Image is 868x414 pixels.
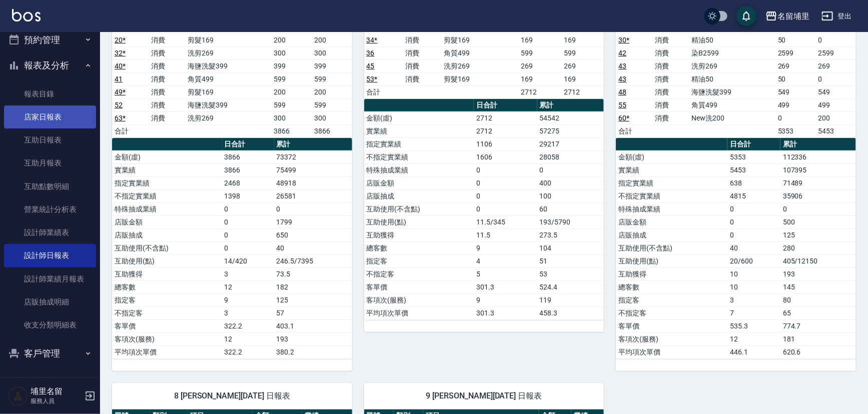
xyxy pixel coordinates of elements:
td: 剪髮169 [441,72,518,85]
td: 200 [272,33,312,46]
td: 特殊抽成業績 [112,202,222,215]
td: 599 [561,46,604,59]
td: 消費 [652,46,689,59]
td: 7 [727,306,780,319]
td: 9 [474,241,537,254]
td: 合計 [616,124,652,137]
div: 名留埔里 [777,10,809,22]
td: 638 [727,176,780,189]
td: 380.2 [274,345,352,358]
td: 0 [222,215,274,228]
td: 消費 [149,33,185,46]
a: 營業統計分析表 [4,198,96,221]
td: 不指定客 [616,306,727,319]
td: 4815 [727,189,780,202]
a: 設計師日報表 [4,244,96,267]
td: 51 [537,254,604,267]
td: 消費 [652,33,689,46]
td: 消費 [149,46,185,59]
td: 169 [519,33,561,46]
td: 0 [815,33,856,46]
td: 2599 [775,46,816,59]
td: 446.1 [727,345,780,358]
td: 實業績 [616,163,727,176]
td: 9 [474,293,537,306]
td: 2712 [474,111,537,124]
td: 399 [312,59,352,72]
td: 104 [537,241,604,254]
td: 店販金額 [364,176,474,189]
td: 2712 [561,85,604,98]
td: 總客數 [364,241,474,254]
td: 73372 [274,150,352,163]
td: 互助使用(點) [616,254,727,267]
td: 57275 [537,124,604,137]
td: 200 [815,111,856,124]
td: 403.1 [274,319,352,332]
td: 300 [312,111,352,124]
td: 53 [537,267,604,280]
td: 消費 [149,72,185,85]
td: 12 [222,280,274,293]
td: 300 [272,111,312,124]
td: 精油50 [689,72,775,85]
td: 海鹽洗髮399 [689,85,775,98]
td: 4 [474,254,537,267]
td: 3 [222,267,274,280]
td: 消費 [149,98,185,111]
td: 322.2 [222,319,274,332]
td: 互助使用(不含點) [364,202,474,215]
td: 458.3 [537,306,604,319]
td: 75499 [274,163,352,176]
td: 不指定實業績 [112,189,222,202]
td: 角質499 [689,98,775,111]
td: 5353 [775,124,816,137]
td: 消費 [149,111,185,124]
td: New洗200 [689,111,775,124]
a: 45 [367,62,375,70]
td: 269 [519,59,561,72]
td: 金額(虛) [616,150,727,163]
button: 報表及分析 [4,52,96,78]
td: 互助獲得 [616,267,727,280]
td: 29217 [537,137,604,150]
td: 5 [474,267,537,280]
td: 店販抽成 [364,189,474,202]
td: 2712 [474,124,537,137]
td: 200 [272,85,312,98]
td: 12 [727,332,780,345]
td: 650 [274,228,352,241]
td: 消費 [149,59,185,72]
button: 登出 [817,7,856,25]
td: 112336 [780,150,856,163]
td: 5453 [815,124,856,137]
td: 平均項次單價 [112,345,222,358]
td: 80 [780,293,856,306]
td: 客單價 [364,280,474,293]
a: 55 [618,101,626,109]
td: 客單價 [112,319,222,332]
td: 125 [274,293,352,306]
td: 73.5 [274,267,352,280]
td: 182 [274,280,352,293]
td: 57 [274,306,352,319]
p: 服務人員 [31,396,82,405]
td: 5453 [727,163,780,176]
td: 洗剪269 [185,46,272,59]
td: 60 [537,202,604,215]
th: 累計 [537,99,604,112]
td: 合計 [364,85,403,98]
td: 26581 [274,189,352,202]
td: 角質499 [185,72,272,85]
td: 5353 [727,150,780,163]
td: 50 [775,72,816,85]
td: 互助使用(不含點) [112,241,222,254]
span: 9 [PERSON_NAME][DATE] 日報表 [376,391,592,401]
td: 169 [561,72,604,85]
td: 客單價 [616,319,727,332]
td: 40 [727,241,780,254]
th: 日合計 [222,138,274,151]
td: 1606 [474,150,537,163]
td: 14/420 [222,254,274,267]
td: 剪髮169 [185,33,272,46]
